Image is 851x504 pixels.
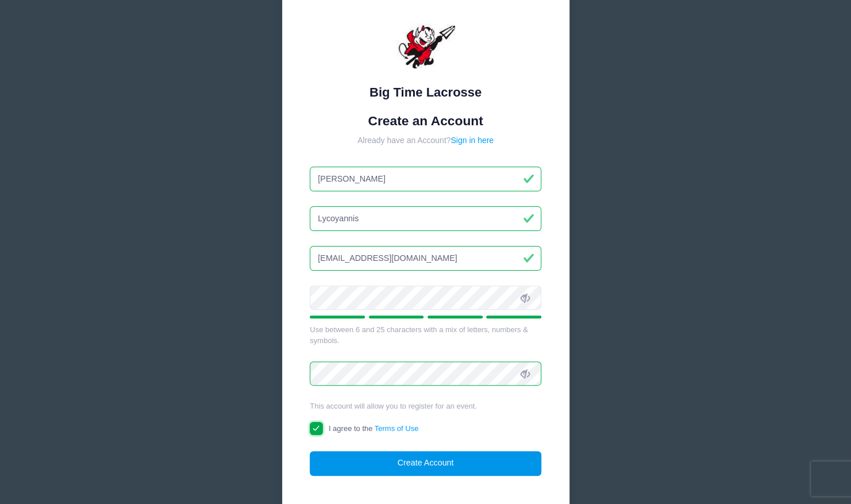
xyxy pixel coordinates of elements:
div: Already have an Account? [310,134,541,147]
input: I agree to theTerms of Use [310,422,323,435]
input: Email [310,246,541,271]
div: This account will allow you to register for an event. [310,401,541,412]
a: Sign in here [450,136,494,145]
button: Create Account [310,451,541,476]
div: Use between 6 and 25 characters with a mix of letters, numbers & symbols. [310,324,541,347]
a: Terms of Use [375,424,419,433]
img: Big Time Lacrosse [391,10,460,79]
input: First Name [310,167,541,191]
span: I agree to the [329,424,418,433]
h1: Create an Account [310,113,541,129]
div: Big Time Lacrosse [310,83,541,102]
input: Last Name [310,206,541,231]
